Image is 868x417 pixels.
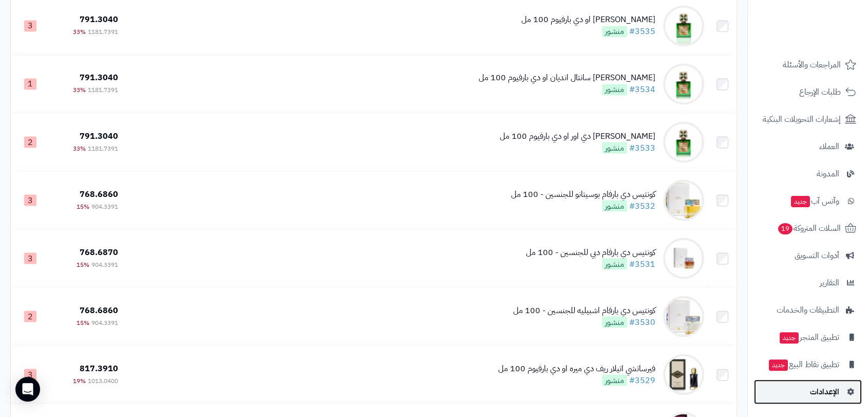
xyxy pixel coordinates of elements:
span: 15% [77,260,89,269]
span: 1181.7391 [88,27,118,37]
a: #3531 [629,258,655,270]
span: 1 [24,78,36,89]
span: منشور [602,316,627,328]
span: 1181.7391 [88,85,118,95]
span: العملاء [819,139,839,154]
a: تطبيق المتجرجديد [754,325,862,350]
div: كونتيس دي بارفام اشبيليه للجنسين - 100 مل [513,304,655,316]
a: التطبيقات والخدمات [754,298,862,322]
img: كونتيس دي بارفام اشبيليه للجنسين - 100 مل [663,296,704,337]
span: طلبات الإرجاع [799,85,841,99]
a: وآتس آبجديد [754,189,862,213]
span: منشور [602,200,627,211]
span: 33% [73,143,86,153]
span: منشور [602,258,627,269]
div: [PERSON_NAME] او دي بارفيوم 100 مل [521,14,655,26]
span: منشور [602,374,627,386]
a: #3530 [629,316,655,328]
a: #3533 [629,141,655,154]
a: تطبيق نقاط البيعجديد [754,352,862,377]
span: منشور [602,26,627,37]
span: جديد [780,332,799,343]
span: السلات المتروكة [777,221,841,235]
span: منشور [602,142,627,153]
span: 33% [73,27,86,37]
div: [PERSON_NAME] دي اور او دي بارفيوم 100 مل [500,130,655,142]
span: 3 [24,252,36,264]
span: أدوات التسويق [795,248,839,263]
span: المراجعات والأسئلة [783,58,841,72]
span: 15% [77,318,89,327]
span: 817.3910 [80,362,118,374]
span: 791.3040 [80,13,118,26]
a: #3534 [629,83,655,96]
span: تطبيق نقاط البيع [768,357,839,372]
span: إشعارات التحويلات البنكية [763,112,841,126]
span: 33% [73,85,86,95]
span: 904.3391 [91,318,118,327]
span: 768.6860 [80,304,118,316]
span: 1013.0400 [88,376,118,385]
a: المراجعات والأسئلة [754,52,862,77]
a: السلات المتروكة19 [754,216,862,241]
span: وآتس آب [790,194,839,208]
div: كونتيس دي بارفام بوسيتانو للجنسين - 100 مل [511,188,655,200]
span: 3 [24,194,36,206]
img: فيرساتشي اتيلار ريف دي ميره او دي بارفيوم 100 مل [663,354,704,395]
a: المدونة [754,161,862,186]
a: إشعارات التحويلات البنكية [754,107,862,132]
a: العملاء [754,134,862,159]
span: 768.6870 [80,246,118,258]
span: 3 [24,369,36,380]
span: 791.3040 [80,71,118,84]
span: منشور [602,84,627,95]
div: كونتيس دي بارفام دبي للجنسين - 100 مل [526,246,655,258]
a: #3535 [629,25,655,38]
span: 1181.7391 [88,143,118,153]
span: الإعدادات [810,385,839,399]
div: Open Intercom Messenger [15,377,40,402]
span: 904.3391 [91,202,118,211]
img: logo-2.png [798,27,858,49]
span: جديد [791,196,810,207]
span: 768.6860 [80,188,118,200]
div: [PERSON_NAME] سانتال انديان او دي بارفيوم 100 مل [479,72,655,84]
span: 2 [24,136,36,148]
a: #3532 [629,200,655,212]
span: التطبيقات والخدمات [777,303,839,317]
img: كريستيان بروفنزانو باتشولي نوار او دي بارفيوم 100 مل [663,5,704,46]
img: كونتيس دي بارفام بوسيتانو للجنسين - 100 مل [663,179,704,221]
span: جديد [769,359,788,371]
span: 19 [778,223,792,234]
span: 19% [73,376,86,385]
a: طلبات الإرجاع [754,80,862,104]
span: 3 [24,20,36,31]
span: تطبيق المتجر [779,330,839,345]
img: كريستيان بروفنزانو سانتال انديان او دي بارفيوم 100 مل [663,63,704,104]
img: كونتيس دي بارفام دبي للجنسين - 100 مل [663,238,704,279]
span: 904.3391 [91,260,118,269]
a: #3529 [629,374,655,386]
a: الإعدادات [754,379,862,404]
span: 15% [77,202,89,211]
span: 2 [24,311,36,322]
a: التقارير [754,270,862,295]
div: فيرساتشي اتيلار ريف دي ميره او دي بارفيوم 100 مل [498,362,655,374]
a: أدوات التسويق [754,243,862,268]
span: المدونة [817,167,839,181]
span: 791.3040 [80,130,118,142]
span: التقارير [820,276,839,290]
img: كريستيان بروفنزانو عمبر دي اور او دي بارفيوم 100 مل [663,121,704,162]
